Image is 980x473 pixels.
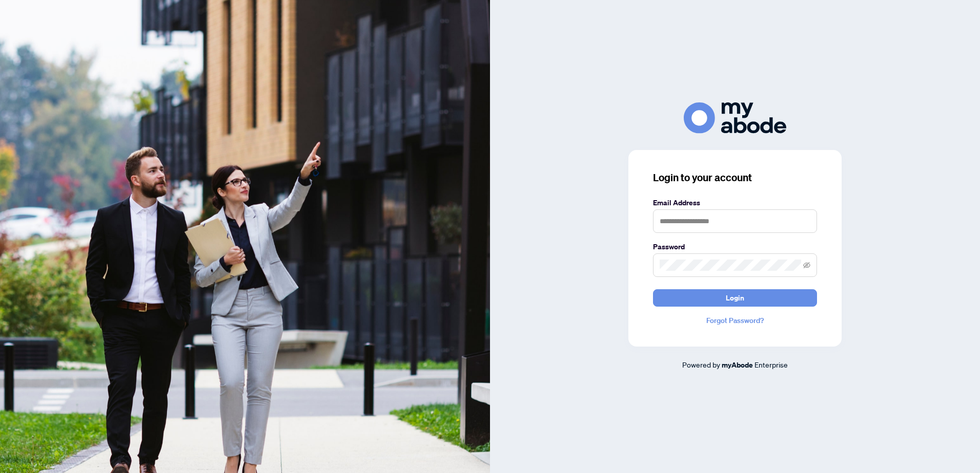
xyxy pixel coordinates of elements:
a: Forgot Password? [653,315,817,326]
span: Powered by [682,360,720,369]
span: Enterprise [754,360,788,369]
span: Login [726,290,744,306]
button: Login [653,289,817,307]
img: ma-logo [684,102,786,134]
label: Email Address [653,197,817,208]
a: myAbode [722,359,753,371]
h3: Login to your account [653,170,817,185]
label: Password [653,241,817,252]
span: eye-invisible [803,262,810,269]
